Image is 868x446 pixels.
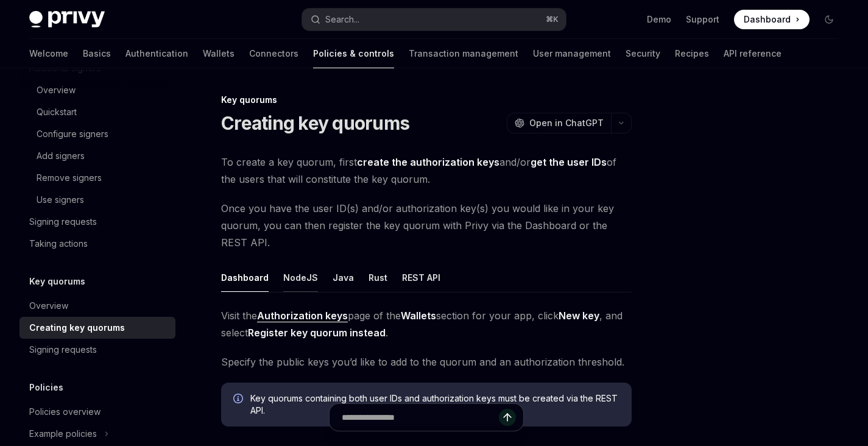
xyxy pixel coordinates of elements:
[19,233,175,255] a: Taking actions
[333,263,354,292] div: Java
[29,236,88,251] div: Taking actions
[724,39,782,68] a: API reference
[19,79,175,101] a: Overview
[83,39,111,68] a: Basics
[221,263,269,292] div: Dashboard
[37,105,77,119] div: Quickstart
[734,10,810,29] a: Dashboard
[249,39,298,68] a: Connectors
[647,13,671,26] a: Demo
[19,189,175,211] a: Use signers
[29,342,97,357] div: Signing requests
[313,39,394,68] a: Policies & controls
[686,13,719,26] a: Support
[248,327,386,339] strong: Register key quorum instead
[221,154,632,188] span: To create a key quorum, first and/or of the users that will constitute the key quorum.
[19,145,175,167] a: Add signers
[29,39,68,68] a: Welcome
[19,123,175,145] a: Configure signers
[37,127,108,141] div: Configure signers
[357,156,499,169] a: create the authorization keys
[250,392,619,417] span: Key quorums containing both user IDs and authorization keys must be created via the REST API.
[221,200,632,251] span: Once you have the user ID(s) and/or authorization key(s) you would like in your key quorum, you c...
[342,404,499,431] input: Ask a question...
[19,295,175,317] a: Overview
[257,310,348,322] strong: Authorization keys
[533,39,611,68] a: User management
[409,39,518,68] a: Transaction management
[19,211,175,233] a: Signing requests
[125,39,188,68] a: Authentication
[546,15,559,24] span: ⌘ K
[29,214,97,229] div: Signing requests
[37,83,76,97] div: Overview
[19,423,175,445] button: Toggle Example policies section
[19,101,175,123] a: Quickstart
[29,380,63,395] h5: Policies
[402,263,440,292] div: REST API
[29,320,125,335] div: Creating key quorums
[325,12,359,27] div: Search...
[675,39,709,68] a: Recipes
[221,94,632,106] div: Key quorums
[233,394,245,406] svg: Info
[559,310,599,322] strong: New key
[221,112,409,134] h1: Creating key quorums
[37,171,102,185] div: Remove signers
[221,307,632,341] span: Visit the page of the section for your app, click , and select .
[499,409,516,426] button: Send message
[401,310,436,322] strong: Wallets
[29,427,97,441] div: Example policies
[302,9,565,30] button: Open search
[19,167,175,189] a: Remove signers
[19,317,175,339] a: Creating key quorums
[19,339,175,361] a: Signing requests
[19,401,175,423] a: Policies overview
[257,310,348,322] a: Authorization keys
[529,117,604,129] span: Open in ChatGPT
[29,11,105,28] img: dark logo
[369,263,387,292] div: Rust
[626,39,660,68] a: Security
[221,353,632,370] span: Specify the public keys you’d like to add to the quorum and an authorization threshold.
[744,13,791,26] span: Dashboard
[531,156,607,169] a: get the user IDs
[29,405,101,419] div: Policies overview
[29,274,85,289] h5: Key quorums
[203,39,235,68] a: Wallets
[507,113,611,133] button: Open in ChatGPT
[29,299,68,313] div: Overview
[37,149,85,163] div: Add signers
[37,193,84,207] div: Use signers
[283,263,318,292] div: NodeJS
[819,10,839,29] button: Toggle dark mode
